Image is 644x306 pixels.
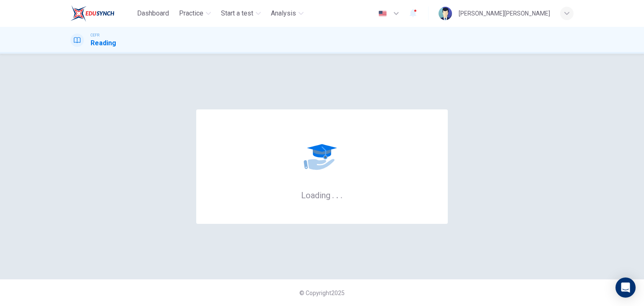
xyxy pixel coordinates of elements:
[459,8,550,18] div: [PERSON_NAME][PERSON_NAME]
[301,189,343,200] h6: Loading
[70,5,134,22] a: EduSynch logo
[70,5,114,22] img: EduSynch logo
[91,38,116,48] h1: Reading
[332,187,335,201] h6: .
[179,8,203,18] span: Practice
[134,6,172,21] button: Dashboard
[137,8,169,18] span: Dashboard
[439,7,452,20] img: Profile picture
[176,6,214,21] button: Practice
[218,6,264,21] button: Start a test
[271,8,296,18] span: Analysis
[377,10,388,17] img: en
[340,187,343,201] h6: .
[221,8,253,18] span: Start a test
[91,32,99,38] span: CEFR
[299,290,345,296] span: © Copyright 2025
[267,6,307,21] button: Analysis
[336,187,339,201] h6: .
[615,277,636,298] div: Open Intercom Messenger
